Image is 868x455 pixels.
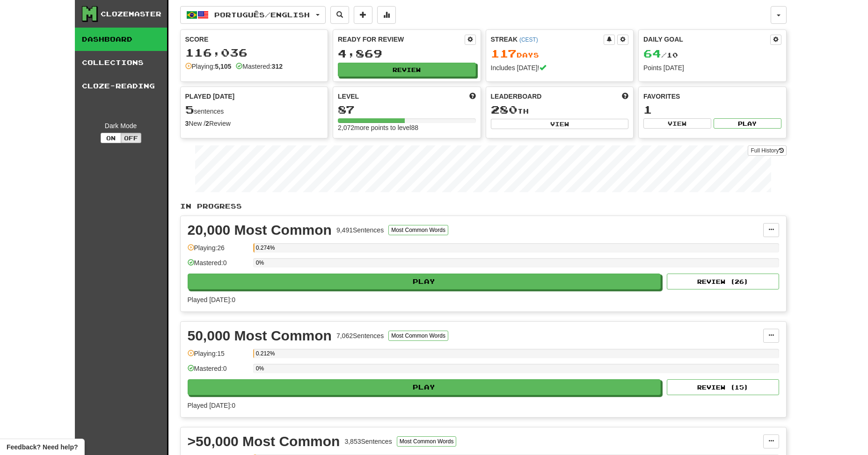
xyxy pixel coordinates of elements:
[344,437,392,446] div: 3,853 Sentences
[188,329,332,343] div: 50,000 Most Common
[188,296,235,303] span: Played [DATE]: 0
[188,258,248,274] div: Mastered: 0
[75,28,167,51] a: Dashboard
[519,36,538,43] a: (CEST)
[188,402,235,409] span: Played [DATE]: 0
[188,379,661,395] button: Play
[491,47,517,60] span: 117
[75,74,167,98] a: Cloze-Reading
[205,120,209,127] strong: 2
[338,48,476,59] div: 4,869
[188,364,248,379] div: Mastered: 0
[188,223,332,237] div: 20,000 Most Common
[185,120,189,127] strong: 3
[643,35,770,45] div: Daily Goal
[188,243,248,259] div: Playing: 26
[82,121,160,130] div: Dark Mode
[185,47,323,58] div: 116,036
[180,202,787,211] p: In Progress
[491,104,629,116] div: th
[215,63,231,70] strong: 5,105
[101,9,161,19] div: Clozemaster
[643,104,781,116] div: 1
[377,6,396,24] button: More stats
[667,274,779,289] button: Review (26)
[622,92,628,101] span: This week in points, UTC
[338,123,476,132] div: 2,072 more points to level 88
[7,442,78,452] span: Open feedback widget
[643,118,711,129] button: View
[469,92,476,101] span: Score more points to level up
[272,63,283,70] strong: 312
[185,35,323,44] div: Score
[388,225,448,235] button: Most Common Words
[188,274,661,289] button: Play
[185,104,323,116] div: sentences
[491,103,518,116] span: 280
[338,92,359,101] span: Level
[397,436,457,447] button: Most Common Words
[101,133,121,143] button: On
[75,51,167,74] a: Collections
[185,103,194,116] span: 5
[388,331,448,341] button: Most Common Words
[748,145,786,156] a: Full History
[338,104,476,116] div: 87
[185,119,323,128] div: New / Review
[185,92,235,101] span: Played [DATE]
[643,51,678,59] span: / 10
[336,225,384,235] div: 9,491 Sentences
[667,379,779,395] button: Review (15)
[188,434,340,448] div: >50,000 Most Common
[491,48,629,60] div: Day s
[330,6,349,24] button: Search sentences
[185,62,232,71] div: Playing:
[338,35,465,44] div: Ready for Review
[338,63,476,77] button: Review
[643,92,781,101] div: Favorites
[714,118,781,129] button: Play
[491,119,629,129] button: View
[121,133,141,143] button: Off
[643,47,661,60] span: 64
[643,63,781,72] div: Points [DATE]
[491,63,629,72] div: Includes [DATE]!
[180,6,326,24] button: Português/English
[491,92,542,101] span: Leaderboard
[188,349,248,364] div: Playing: 15
[491,35,604,44] div: Streak
[236,62,283,71] div: Mastered:
[336,331,384,340] div: 7,062 Sentences
[214,11,310,19] span: Português / English
[354,6,372,24] button: Add sentence to collection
